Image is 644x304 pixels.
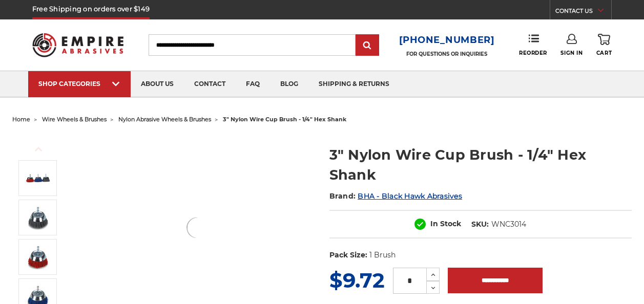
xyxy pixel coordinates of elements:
[329,250,367,260] dt: Pack Size:
[491,219,526,230] dd: WNC3014
[270,71,308,97] a: blog
[131,71,184,97] a: about us
[38,80,120,88] div: SHOP CATEGORIES
[560,50,583,56] span: Sign In
[357,35,378,56] input: Submit
[236,71,270,97] a: faq
[471,219,489,230] dt: SKU:
[399,51,495,57] p: FOR QUESTIONS OR INQUIRIES
[118,116,211,123] a: nylon abrasive wheels & brushes
[596,34,612,56] a: Cart
[519,50,547,56] span: Reorder
[329,268,385,293] span: $9.72
[369,250,396,260] dd: 1 Brush
[223,116,346,123] span: 3" nylon wire cup brush - 1/4" hex shank
[308,71,400,97] a: shipping & returns
[184,71,236,97] a: contact
[25,205,51,230] img: 3" Nylon Wire Cup Brush - 1/4" Hex Shank
[596,50,612,56] span: Cart
[32,27,123,63] img: Empire Abrasives
[184,215,210,241] img: 3" Nylon Wire Cup Brush - 1/4" Hex Shank
[430,219,461,228] span: In Stock
[555,5,611,19] a: CONTACT US
[329,191,356,201] span: Brand:
[329,145,632,185] h1: 3" Nylon Wire Cup Brush - 1/4" Hex Shank
[358,191,462,201] a: BHA - Black Hawk Abrasives
[399,33,495,48] a: [PHONE_NUMBER]
[12,116,30,123] a: home
[42,116,107,123] a: wire wheels & brushes
[25,244,51,270] img: 3" Nylon Wire Cup Brush - 1/4" Hex Shank
[25,165,51,191] img: 3" Nylon Wire Cup Brush - 1/4" Hex Shank
[519,34,547,56] a: Reorder
[26,138,51,160] button: Previous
